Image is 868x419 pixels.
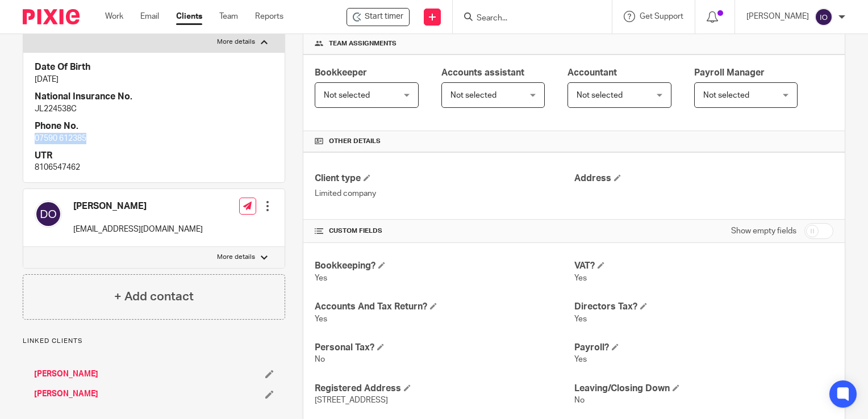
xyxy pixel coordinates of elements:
span: No [315,355,325,363]
h4: [PERSON_NAME] [73,200,203,212]
h4: Payroll? [574,342,833,354]
span: Yes [574,315,587,323]
span: Get Support [640,12,683,20]
span: Not selected [324,91,370,99]
span: [STREET_ADDRESS] [315,396,388,404]
h4: + Add contact [114,288,194,305]
h4: Phone No. [35,120,273,132]
p: Linked clients [23,337,285,346]
a: Reports [255,11,283,22]
a: Email [140,11,159,22]
p: [EMAIL_ADDRESS][DOMAIN_NAME] [73,224,203,235]
span: No [574,396,585,404]
p: 07590 612385 [35,133,273,144]
h4: Date Of Birth [35,61,273,73]
a: Work [105,11,123,22]
div: Yew Tree Landscapes & Tree Care Ltd - FFA [347,8,410,26]
span: Yes [315,315,327,323]
p: More details [217,37,255,47]
h4: Address [574,173,833,185]
p: [PERSON_NAME] [746,11,809,22]
span: Start timer [365,11,403,23]
a: Team [219,11,238,22]
h4: CUSTOM FIELDS [315,227,574,236]
img: svg%3E [35,200,62,228]
p: More details [217,253,255,262]
h4: Client type [315,173,574,185]
img: Pixie [23,9,80,24]
span: Yes [315,274,327,282]
p: 8106547462 [35,162,273,173]
span: Payroll Manager [694,68,765,77]
span: Yes [574,355,587,363]
label: Show empty fields [731,225,796,237]
a: Clients [176,11,202,22]
h4: Directors Tax? [574,301,833,313]
h4: VAT? [574,260,833,272]
h4: Bookkeeping? [315,260,574,272]
span: Not selected [450,91,496,99]
h4: UTR [35,150,273,162]
span: Bookkeeper [315,68,367,77]
p: JL224538C [35,103,273,115]
span: Yes [574,274,587,282]
span: Accountant [567,68,617,77]
span: Team assignments [329,39,397,48]
span: Other details [329,137,381,146]
p: Limited company [315,188,574,199]
h4: Accounts And Tax Return? [315,301,574,313]
span: Not selected [577,91,623,99]
h4: Leaving/Closing Down [574,383,833,395]
h4: Personal Tax? [315,342,574,354]
h4: National Insurance No. [35,91,273,103]
h4: Registered Address [315,383,574,395]
a: [PERSON_NAME] [34,368,98,380]
span: Accounts assistant [441,68,524,77]
a: [PERSON_NAME] [34,388,98,400]
input: Search [475,14,578,24]
p: [DATE] [35,74,273,85]
img: svg%3E [815,8,833,26]
span: Not selected [703,91,749,99]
